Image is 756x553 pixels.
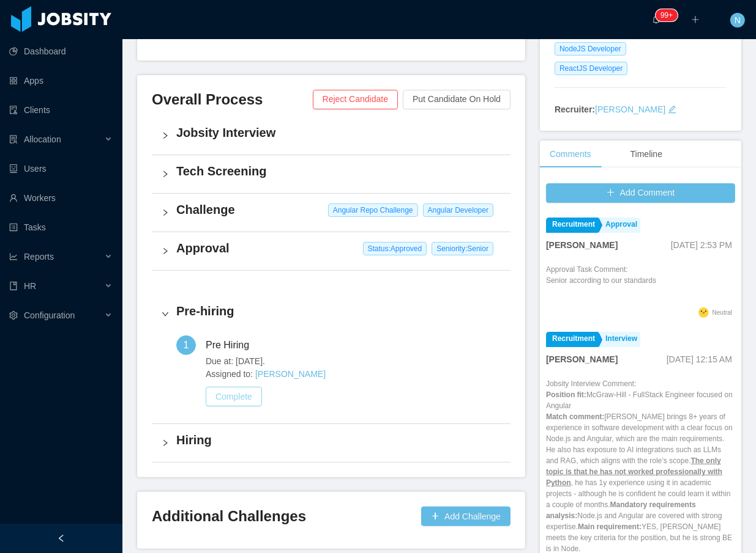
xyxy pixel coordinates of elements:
span: [DATE] 2:53 PM [671,240,732,250]
a: Recruitment [546,218,598,233]
i: icon: bell [652,15,661,24]
i: icon: right [162,310,169,318]
i: icon: right [162,209,169,216]
button: Put Candidate On Hold [403,90,511,109]
p: Senior according to our standards [546,275,656,286]
h4: Pre-hiring [176,302,501,320]
a: [PERSON_NAME] [255,369,326,379]
a: Approval [599,218,640,233]
i: icon: right [162,170,169,178]
a: Interview [599,332,640,347]
div: icon: rightHiring [152,424,511,462]
span: Neutral [713,309,732,316]
h3: Additional Challenges [152,507,416,526]
i: icon: book [9,282,18,290]
div: Approval Task Comment: [546,264,656,304]
span: NodeJS Developer [555,42,626,56]
a: icon: auditClients [9,98,113,122]
span: Angular Developer [423,203,493,217]
span: Due at: [DATE]. [206,355,501,368]
a: icon: appstoreApps [9,68,113,93]
sup: 1661 [656,9,678,21]
div: Timeline [621,141,672,168]
h4: Tech Screening [176,163,501,180]
i: icon: right [162,247,169,255]
i: icon: plus [691,15,700,24]
i: icon: line-chart [9,252,18,261]
span: Allocation [24,134,61,144]
span: Status: Approved [363,242,427,255]
strong: Mandatory requirements analysis: [546,500,696,520]
strong: [PERSON_NAME] [546,354,618,364]
a: icon: userWorkers [9,186,113,210]
i: icon: setting [9,311,18,320]
a: [PERSON_NAME] [595,104,665,114]
span: Assigned to: [206,368,501,381]
i: icon: right [162,132,169,139]
span: [DATE] 12:15 AM [667,354,732,364]
i: icon: solution [9,135,18,144]
button: Complete [206,387,262,406]
span: HR [24,281,36,291]
span: 1 [184,340,189,350]
div: icon: rightApproval [152,232,511,270]
a: icon: profileTasks [9,215,113,240]
strong: Match comment: [546,412,604,421]
i: icon: right [162,439,169,447]
i: icon: edit [668,105,676,114]
h3: Overall Process [152,90,313,109]
h4: Jobsity Interview [176,124,501,141]
div: Pre Hiring [206,335,259,355]
button: icon: plusAdd Challenge [421,507,511,526]
a: Complete [206,392,262,401]
h4: Hiring [176,431,501,449]
ins: The only topic is that he has not worked professionally with Python [546,456,722,487]
h4: Challenge [176,201,501,218]
span: ReactJS Developer [555,62,627,75]
div: icon: rightChallenge [152,194,511,232]
h4: Approval [176,240,501,257]
span: Seniority: Senior [432,242,493,255]
a: icon: pie-chartDashboard [9,39,113,64]
div: Comments [540,141,601,168]
button: Reject Candidate [313,90,398,109]
button: icon: plusAdd Comment [546,183,735,203]
a: Recruitment [546,332,598,347]
span: Configuration [24,310,75,320]
span: N [735,13,741,27]
strong: Recruiter: [555,104,595,114]
span: Reports [24,252,54,262]
strong: Position fit: [546,390,586,399]
div: icon: rightJobsity Interview [152,117,511,155]
strong: Main requirement: [578,522,642,531]
strong: [PERSON_NAME] [546,240,618,250]
span: Angular Repo Challenge [328,203,418,217]
div: icon: rightPre-hiring [152,295,511,333]
div: icon: rightTech Screening [152,155,511,193]
a: icon: robotUsers [9,156,113,181]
